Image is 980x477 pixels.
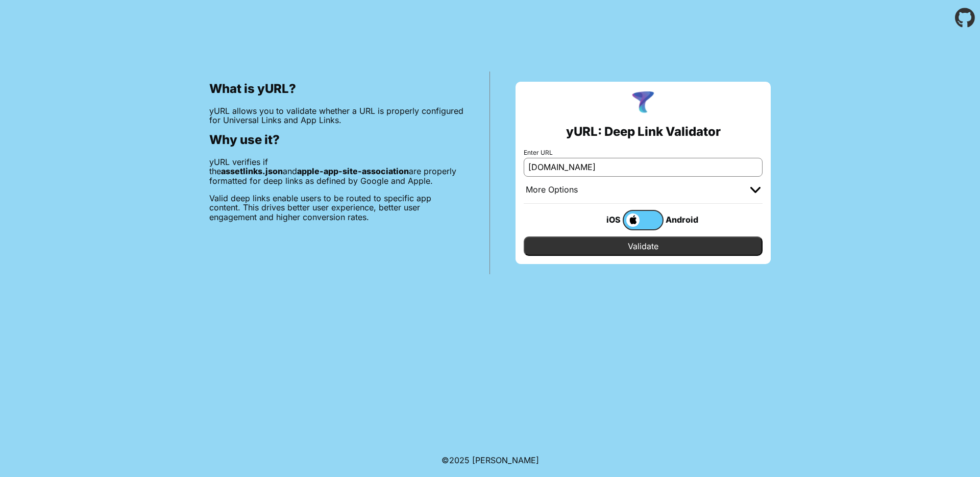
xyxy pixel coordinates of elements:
input: Validate [524,236,763,256]
div: More Options [526,185,578,195]
b: assetlinks.json [221,166,283,176]
h2: Why use it? [209,133,464,147]
a: Michael Ibragimchayev's Personal Site [472,455,539,465]
input: e.g. https://app.chayev.com/xyx [524,158,763,176]
img: chevron [750,187,761,193]
img: yURL Logo [630,90,656,116]
p: Valid deep links enable users to be routed to specific app content. This drives better user exper... [209,194,464,222]
div: Android [664,213,704,226]
div: iOS [582,213,623,226]
h2: What is yURL? [209,82,464,96]
span: 2025 [449,455,470,465]
label: Enter URL [524,149,763,156]
b: apple-app-site-association [297,166,409,176]
footer: © [442,443,539,477]
h2: yURL: Deep Link Validator [566,125,721,139]
p: yURL verifies if the and are properly formatted for deep links as defined by Google and Apple. [209,157,464,185]
p: yURL allows you to validate whether a URL is properly configured for Universal Links and App Links. [209,106,464,125]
